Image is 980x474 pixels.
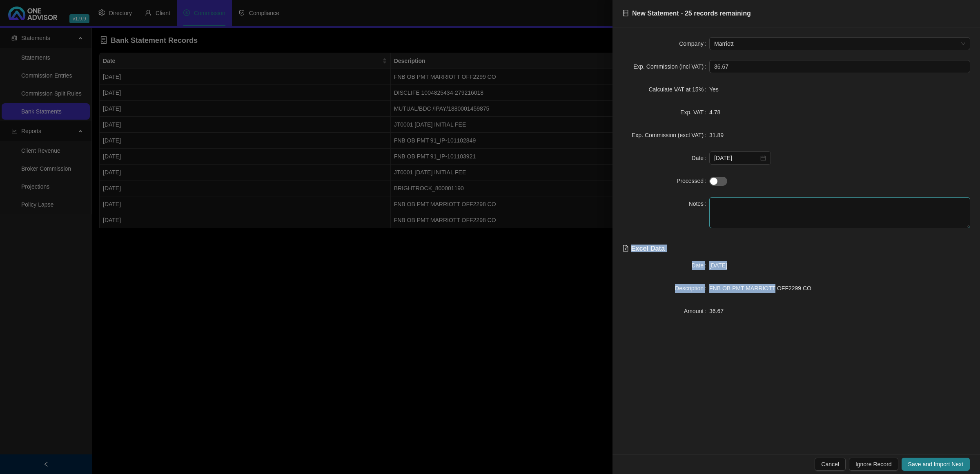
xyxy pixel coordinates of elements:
label: Notes [689,197,709,210]
span: 4.78 [709,109,720,116]
span: database [622,10,629,16]
label: Description [675,282,709,295]
span: Yes [709,86,719,93]
label: Processed [677,174,709,187]
label: Exp. Commission (incl VAT) [633,60,709,73]
label: Date [692,259,709,272]
span: Save and Import Next [908,460,963,469]
button: Cancel [815,458,846,471]
span: Cancel [821,460,839,469]
span: 31.89 [709,132,724,138]
label: Date [692,151,709,165]
input: Select date [714,154,759,162]
label: Exp. VAT [680,106,709,119]
h3: Excel Data [622,238,970,252]
span: file-excel [622,245,629,251]
button: Ignore Record [849,458,898,471]
button: Save and Import Next [902,458,970,471]
span: [DATE] [709,262,727,269]
label: Calculate VAT at 15% [648,83,709,96]
label: Exp. Commission (excl VAT) [632,129,709,142]
span: Marriott [714,38,965,50]
span: New Statement - 25 records remaining [632,10,751,17]
span: 36.67 [709,308,724,314]
label: Amount [684,305,709,318]
span: FNB OB PMT MARRIOTT OFF2299 CO [709,285,811,292]
span: Ignore Record [855,460,892,469]
label: Company [679,37,709,50]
